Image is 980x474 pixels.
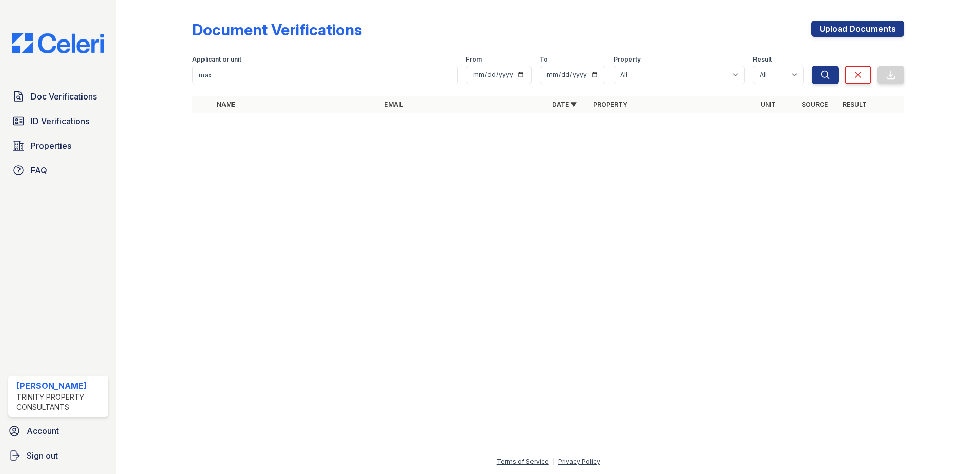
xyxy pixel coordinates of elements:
[802,101,828,108] a: Source
[8,135,108,156] a: Properties
[16,392,104,412] div: Trinity Property Consultants
[192,21,362,39] div: Document Verifications
[8,160,108,181] a: FAQ
[593,101,627,108] a: Property
[8,86,108,107] a: Doc Verifications
[31,90,97,103] span: Doc Verifications
[4,33,112,53] img: CE_Logo_Blue-a8612792a0a2168367f1c8372b55b34899dd931a85d93a1a3d3e32e68fde9ad4.png
[31,140,71,152] span: Properties
[614,55,641,64] label: Property
[497,458,549,465] a: Terms of Service
[31,164,47,176] span: FAQ
[466,55,482,64] label: From
[384,101,403,108] a: Email
[31,115,89,127] span: ID Verifications
[843,101,867,108] a: Result
[753,55,772,64] label: Result
[553,458,555,465] div: |
[540,55,548,64] label: To
[558,458,600,465] a: Privacy Policy
[16,380,104,392] div: [PERSON_NAME]
[4,445,112,466] a: Sign out
[27,425,59,437] span: Account
[761,101,776,108] a: Unit
[8,111,108,131] a: ID Verifications
[27,449,58,462] span: Sign out
[4,421,112,441] a: Account
[192,66,458,84] input: Search by name, email, or unit number
[192,55,241,64] label: Applicant or unit
[552,101,577,108] a: Date ▼
[811,21,904,37] a: Upload Documents
[217,101,235,108] a: Name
